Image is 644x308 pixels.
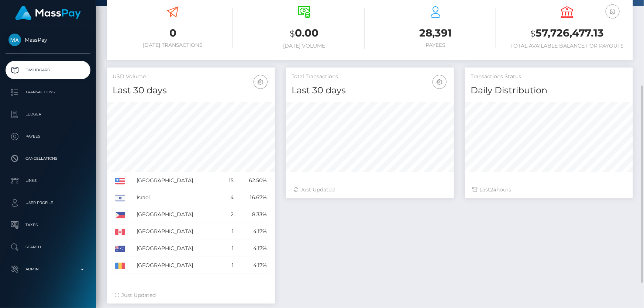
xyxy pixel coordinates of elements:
a: Cancellations [6,149,90,168]
h6: Payees [376,42,496,48]
td: 62.50% [236,172,269,189]
div: Just Updated [293,186,447,194]
td: 4.17% [236,223,269,240]
img: AU.png [115,246,125,252]
p: Dashboard [8,65,87,76]
a: Admin [6,260,90,278]
td: Israel [134,189,222,206]
small: $ [290,28,295,39]
a: Links [6,172,90,190]
p: User Profile [8,197,87,208]
h6: [DATE] Volume [244,43,364,49]
h6: Total Available Balance for Payouts [507,43,627,49]
td: 1 [222,240,237,257]
td: 8.33% [236,206,269,223]
p: Ledger [8,109,87,120]
h3: 28,391 [376,26,496,40]
p: Cancellations [8,153,87,164]
h3: 57,726,477.13 [507,26,627,41]
div: Last hours [472,186,626,194]
h5: Transactions Status [471,73,627,80]
td: 16.67% [236,189,269,206]
p: Taxes [8,219,87,231]
td: 4.17% [236,240,269,257]
td: [GEOGRAPHIC_DATA] [134,257,222,274]
td: [GEOGRAPHIC_DATA] [134,240,222,257]
span: 24 [490,186,496,193]
a: Taxes [6,216,90,234]
p: Admin [8,264,87,275]
td: [GEOGRAPHIC_DATA] [134,172,222,189]
td: 15 [222,172,237,189]
h4: Last 30 days [113,84,269,97]
h3: 0 [113,26,233,40]
img: US.png [115,178,125,184]
td: [GEOGRAPHIC_DATA] [134,223,222,240]
td: 1 [222,223,237,240]
p: Payees [8,131,87,142]
h3: 0.00 [244,26,364,41]
p: Transactions [8,87,87,98]
a: User Profile [6,194,90,212]
td: [GEOGRAPHIC_DATA] [134,206,222,223]
td: 4.17% [236,257,269,274]
a: Dashboard [6,61,90,79]
h6: [DATE] Transactions [113,42,233,48]
div: Just Updated [114,291,268,299]
small: $ [530,28,535,39]
p: Links [8,175,87,186]
span: MassPay [6,37,90,43]
a: Ledger [6,105,90,124]
td: 1 [222,257,237,274]
h4: Daily Distribution [471,84,627,97]
img: PH.png [115,212,125,218]
h5: USD Volume [113,73,269,80]
td: 4 [222,189,237,206]
a: Transactions [6,83,90,101]
img: CA.png [115,229,125,235]
a: Payees [6,127,90,146]
td: 2 [222,206,237,223]
h4: Last 30 days [292,84,448,97]
img: MassPay Logo [15,6,81,20]
img: IL.png [115,195,125,201]
img: MassPay [8,34,21,46]
p: Search [8,242,87,253]
h5: Total Transactions [292,73,448,80]
a: Search [6,238,90,256]
img: RO.png [115,263,125,269]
